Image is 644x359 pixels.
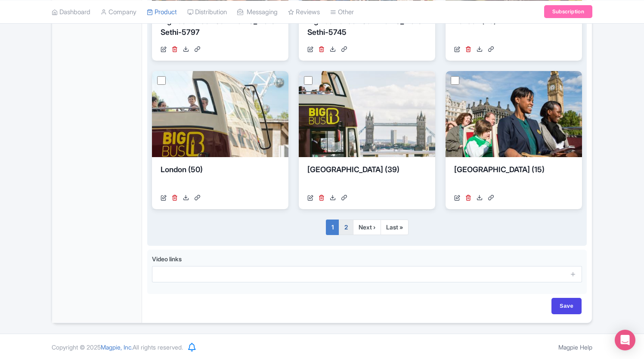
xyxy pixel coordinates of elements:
div: Open Intercom Messenger [615,330,635,350]
div: London (49) [454,15,573,41]
a: Magpie Help [558,344,592,351]
a: Next › [353,220,381,235]
span: Video links [152,255,182,263]
div: Big Bus London Summer 15_Marc Sethi-5797 [161,15,280,41]
div: Big Bus London Summer 15_Marc Sethi-5745 [307,15,427,41]
div: London (50) [161,164,280,190]
div: Copyright © 2025 All rights reserved. [46,343,188,352]
a: 2 [339,220,353,235]
input: Save [551,298,582,314]
span: Magpie, Inc. [101,344,133,351]
a: Last » [381,220,409,235]
div: [GEOGRAPHIC_DATA] (39) [307,164,427,190]
div: [GEOGRAPHIC_DATA] (15) [454,164,573,190]
a: Subscription [544,5,592,18]
a: 1 [326,220,339,235]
